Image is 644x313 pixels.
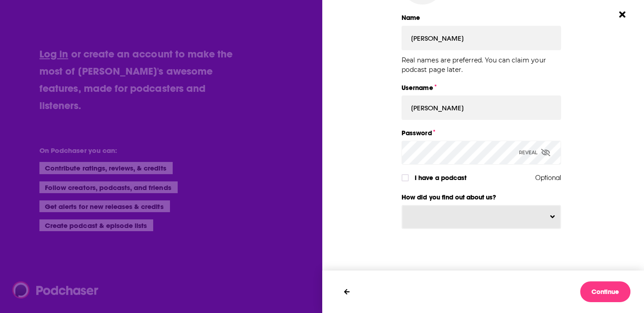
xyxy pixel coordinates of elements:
label: Password [402,127,561,139]
li: Get alerts for new releases & credits [39,200,169,212]
li: On Podchaser you can: [39,146,221,155]
label: Username [402,82,561,94]
li: Contribute ratings, reviews, & credits [39,162,173,174]
p: Real names are preferred. You can claim your podcast page later. [402,56,561,75]
a: Log in [39,47,68,60]
button: Continue to next step [580,281,630,302]
button: Close Button [614,6,631,23]
button: Toggle Pronoun Dropdown [402,205,561,228]
label: How did you find out about us? [402,191,561,203]
div: Reveal [519,141,550,165]
img: Podchaser - Follow, Share and Rate Podcasts [12,281,99,299]
button: Previous Step [336,281,358,302]
span: Optional [535,172,561,184]
li: Create podcast & episode lists [39,219,153,231]
li: Follow creators, podcasts, and friends [39,181,178,193]
label: I have a podcast [415,172,561,184]
a: Podchaser - Follow, Share and Rate Podcasts [12,281,92,299]
label: Name [402,12,561,24]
